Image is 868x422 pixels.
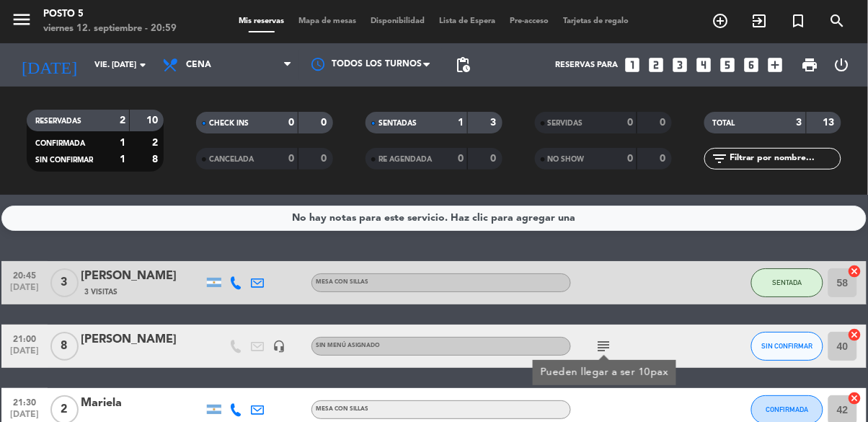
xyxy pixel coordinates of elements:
[11,49,87,81] i: [DATE]
[713,120,735,127] span: TOTAL
[848,328,862,342] i: cancel
[766,405,809,413] span: CONFIRMADA
[134,56,151,74] i: arrow_drop_down
[433,17,503,25] span: Lista de Espera
[712,12,730,30] i: add_circle_outline
[490,154,499,164] strong: 0
[50,268,79,297] span: 3
[541,365,669,380] div: Pueden llegar a ser 10pax
[848,264,862,278] i: cancel
[762,342,813,350] span: SIN CONFIRMAR
[209,120,249,127] span: CHECK INS
[647,56,665,74] i: looks_two
[50,332,79,361] span: 8
[209,156,254,163] span: CANCELADA
[833,56,850,74] i: power_settings_new
[232,17,292,25] span: Mis reservas
[322,154,330,164] strong: 0
[186,60,211,70] span: Cena
[81,330,203,349] div: [PERSON_NAME]
[84,286,118,298] span: 3 Visitas
[503,17,557,25] span: Pre-acceso
[548,120,583,127] span: SERVIDAS
[790,12,807,30] i: turned_in_not
[623,56,642,74] i: looks_one
[152,154,161,164] strong: 8
[627,154,633,164] strong: 0
[288,154,294,164] strong: 0
[273,340,285,353] i: headset_mic
[81,394,203,413] div: Mariela
[316,279,368,285] span: MESA CON SILLAS
[742,56,761,74] i: looks_6
[146,115,161,126] strong: 10
[670,56,689,74] i: looks_3
[712,150,729,167] i: filter_list
[378,120,417,127] span: SENTADAS
[120,115,125,126] strong: 2
[848,391,862,405] i: cancel
[152,138,161,148] strong: 2
[364,17,433,25] span: Disponibilidad
[718,56,737,74] i: looks_5
[11,9,32,35] button: menu
[773,278,802,286] span: SENTADA
[293,210,576,227] div: No hay notas para este servicio. Haz clic para agregar una
[458,154,464,164] strong: 0
[797,118,802,128] strong: 3
[660,154,668,164] strong: 0
[826,43,857,87] div: LOG OUT
[751,12,769,30] i: exit_to_app
[316,406,368,412] span: MESA CON SILLAS
[555,61,618,70] span: Reservas para
[120,154,125,164] strong: 1
[11,9,32,30] i: menu
[694,56,713,74] i: looks_4
[316,343,380,348] span: Sin menú asignado
[6,283,43,299] span: [DATE]
[454,56,471,74] span: pending_actions
[43,22,177,36] div: viernes 12. septiembre - 20:59
[627,118,633,128] strong: 0
[751,268,823,297] button: SENTADA
[766,56,784,74] i: add_box
[557,17,637,25] span: Tarjetas de regalo
[751,332,823,361] button: SIN CONFIRMAR
[6,346,43,363] span: [DATE]
[660,118,668,128] strong: 0
[35,118,81,125] span: RESERVADAS
[490,118,499,128] strong: 3
[35,140,85,147] span: CONFIRMADA
[548,156,585,163] span: NO SHOW
[378,156,432,163] span: RE AGENDADA
[292,17,364,25] span: Mapa de mesas
[322,118,330,128] strong: 0
[81,267,203,286] div: [PERSON_NAME]
[6,266,43,283] span: 20:45
[729,151,841,167] input: Filtrar por nombre...
[288,118,294,128] strong: 0
[458,118,464,128] strong: 1
[802,56,819,74] span: print
[829,12,846,30] i: search
[43,7,177,22] div: Posto 5
[595,338,612,355] i: subject
[6,393,43,410] span: 21:30
[823,118,838,128] strong: 13
[120,138,125,148] strong: 1
[6,330,43,346] span: 21:00
[35,157,93,164] span: SIN CONFIRMAR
